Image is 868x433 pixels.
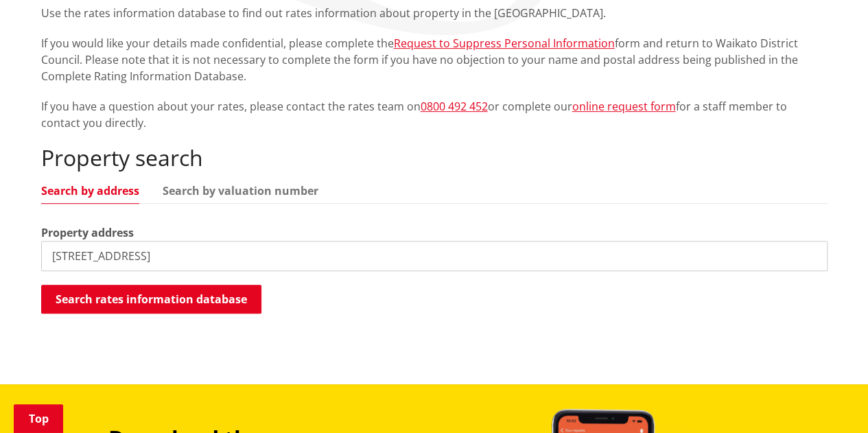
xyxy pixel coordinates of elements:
a: 0800 492 452 [421,99,488,114]
p: If you would like your details made confidential, please complete the form and return to Waikato ... [41,35,828,84]
a: Search by valuation number [163,185,318,196]
a: Top [14,404,63,433]
a: online request form [572,99,676,114]
input: e.g. Duke Street NGARUAWAHIA [41,241,828,271]
button: Search rates information database [41,285,261,314]
iframe: Messenger Launcher [805,375,854,425]
label: Property address [41,224,134,241]
a: Request to Suppress Personal Information [394,36,615,51]
p: Use the rates information database to find out rates information about property in the [GEOGRAPHI... [41,5,828,21]
p: If you have a question about your rates, please contact the rates team on or complete our for a s... [41,98,828,131]
a: Search by address [41,185,139,196]
h2: Property search [41,145,828,171]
